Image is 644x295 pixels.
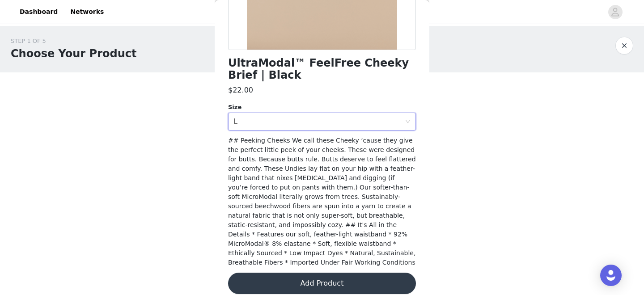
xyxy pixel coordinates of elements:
[228,57,416,81] h1: UltraModal™ FeelFree Cheeky Brief | Black
[14,2,63,22] a: Dashboard
[11,37,136,46] div: STEP 1 OF 5
[600,265,622,286] div: Open Intercom Messenger
[228,85,253,96] h3: $22.00
[228,273,416,294] button: Add Product
[233,113,237,130] div: L
[11,46,136,62] h1: Choose Your Product
[228,137,416,266] span: ## Peeking Cheeks We call these Cheeky ‘cause they give the perfect little peek of your cheeks. T...
[611,5,619,19] div: avatar
[65,2,109,22] a: Networks
[228,103,416,112] div: Size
